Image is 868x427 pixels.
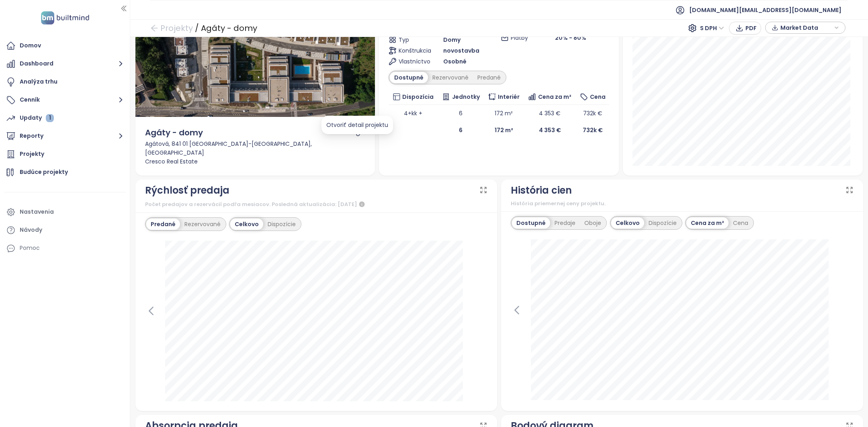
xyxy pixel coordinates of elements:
[20,77,57,87] div: Analýza trhu
[201,21,257,35] div: Agáty - domy
[438,105,484,122] td: 6
[4,74,126,90] a: Analýza trhu
[443,35,461,44] span: Domy
[4,110,126,126] a: Updaty 1
[473,72,505,83] div: Predané
[145,157,366,166] div: Cresco Real Estate
[145,127,203,139] div: Agáty - domy
[428,72,473,83] div: Rezervované
[495,126,513,134] b: 172 m²
[4,56,126,72] button: Dashboard
[700,22,724,34] span: S DPH
[145,139,366,157] div: Agátová, 841 01 [GEOGRAPHIC_DATA]-[GEOGRAPHIC_DATA], [GEOGRAPHIC_DATA]
[20,149,44,159] div: Projekty
[4,240,126,256] div: Pomoc
[46,114,54,122] div: 1
[512,217,550,229] div: Dostupné
[4,38,126,54] a: Domov
[644,217,681,229] div: Dispozície
[389,105,438,122] td: 4+kk +
[399,57,426,66] span: Vlastníctvo
[580,217,606,229] div: Oboje
[180,219,225,230] div: Rezervované
[583,109,602,117] span: 732k €
[4,204,126,220] a: Nastavenia
[399,35,426,44] span: Typ
[20,225,42,235] div: Návody
[326,121,388,129] div: Otvoriť detail projektu
[39,10,92,26] img: logo
[150,24,158,32] span: arrow-left
[263,219,300,230] div: Dispozície
[145,183,229,198] div: Rýchlosť predaja
[538,92,571,101] span: Cena za m²
[539,126,561,134] b: 4 353 €
[590,92,606,101] span: Cena
[686,217,729,229] div: Cena za m²
[770,22,841,34] div: button
[195,21,199,35] div: /
[498,92,520,101] span: Interiér
[399,46,426,55] span: Konštrukcia
[20,41,41,51] div: Domov
[729,217,753,229] div: Cena
[511,33,538,42] span: Platby
[230,219,263,230] div: Celkovo
[452,92,480,101] span: Jednotky
[20,207,54,217] div: Nastavenia
[611,217,644,229] div: Celkovo
[20,243,40,253] div: Pomoc
[539,109,561,117] span: 4 353 €
[459,126,463,134] b: 6
[145,200,488,209] div: Počet predajov a rezervácií podľa mesiacov. Posledná aktualizácia: [DATE]
[390,72,428,83] div: Dostupné
[4,146,126,162] a: Projekty
[150,21,193,35] a: arrow-left Projekty
[484,105,524,122] td: 172 m²
[550,217,580,229] div: Predaje
[402,92,434,101] span: Dispozícia
[20,167,68,177] div: Budúce projekty
[4,164,126,180] a: Budúce projekty
[745,24,757,33] span: PDF
[729,22,761,35] button: PDF
[146,219,180,230] div: Predané
[4,222,126,238] a: Návody
[443,57,467,66] span: Osobné
[555,34,586,42] span: 20% - 80%
[511,183,572,198] div: História cien
[4,92,126,108] button: Cenník
[4,128,126,144] button: Reporty
[511,200,854,208] div: História priemernej ceny projektu.
[780,22,832,34] span: Market Data
[583,126,603,134] b: 732k €
[20,113,54,123] div: Updaty
[443,46,479,55] span: novostavba
[689,0,841,20] span: [DOMAIN_NAME][EMAIL_ADDRESS][DOMAIN_NAME]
